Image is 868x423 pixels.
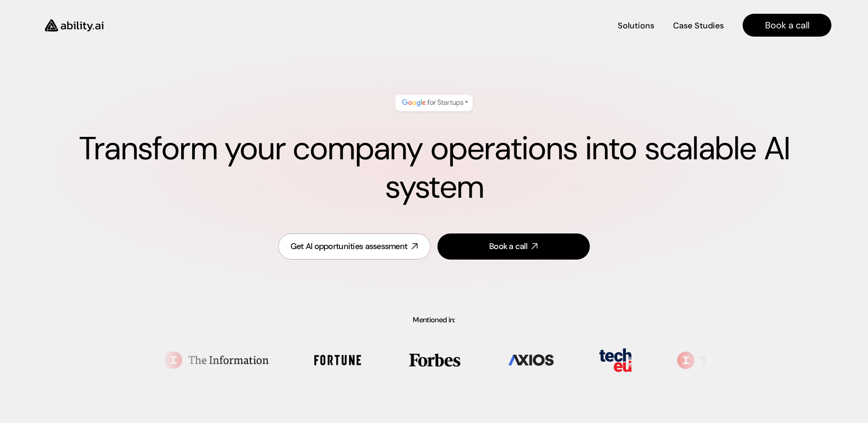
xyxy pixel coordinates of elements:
[116,14,831,37] nav: Main navigation
[437,233,590,260] a: Book a call
[765,19,809,32] h4: Book a call
[743,14,831,37] a: Book a call
[278,233,431,260] a: Get AI opportunities assessment
[37,130,831,206] h1: Transform your company operations into scalable AI system
[673,17,724,33] a: Case Studies
[673,20,724,32] h4: Case Studies
[291,241,408,252] div: Get AI opportunities assessment
[489,241,527,252] div: Book a call
[618,17,654,33] a: Solutions
[618,20,654,32] h4: Solutions
[22,316,846,324] p: Mentioned in:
